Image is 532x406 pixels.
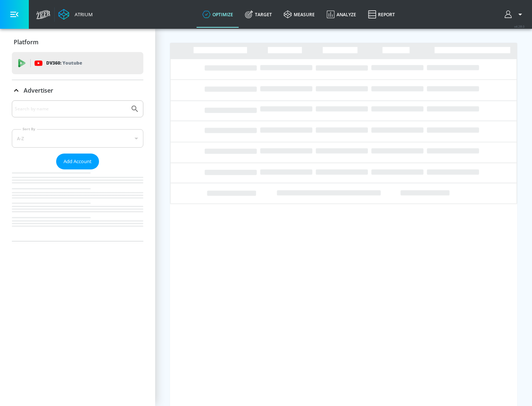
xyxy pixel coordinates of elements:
nav: list of Advertiser [12,169,143,241]
div: DV360: Youtube [12,52,143,74]
a: Analyze [321,1,362,28]
input: Search by name [15,104,127,114]
p: Youtube [62,59,82,67]
a: Report [362,1,401,28]
div: Platform [12,32,143,52]
a: Target [239,1,278,28]
button: Add Account [56,154,99,169]
span: v 4.28.0 [514,24,525,28]
div: A-Z [12,129,143,148]
p: DV360: [46,59,82,67]
span: Add Account [64,157,92,166]
a: measure [278,1,321,28]
div: Advertiser [12,80,143,101]
div: Atrium [72,11,93,18]
label: Sort By [21,127,37,131]
p: Advertiser [24,86,53,94]
p: Platform [14,38,38,46]
div: Advertiser [12,100,143,241]
a: optimize [197,1,239,28]
a: Atrium [58,9,93,20]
